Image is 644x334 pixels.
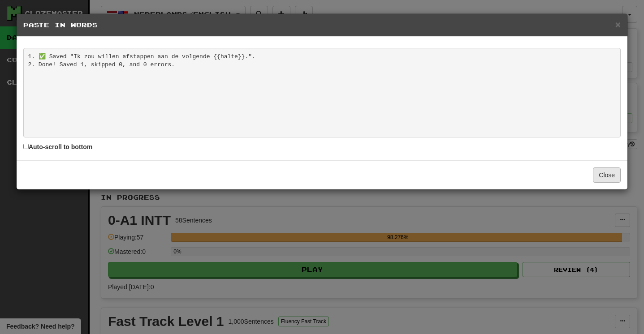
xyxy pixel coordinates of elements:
[593,167,621,183] button: Close
[615,19,621,30] span: ×
[615,20,621,29] button: Close
[23,142,621,151] label: Auto-scroll to bottom
[23,48,621,137] pre: 1. ✅ Saved "Ik zou willen afstappen aan de volgende {{halte}}.". 2. Done! Saved 1, skipped 0, and...
[23,21,621,30] h5: Paste in Words
[23,144,29,149] input: Auto-scroll to bottom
